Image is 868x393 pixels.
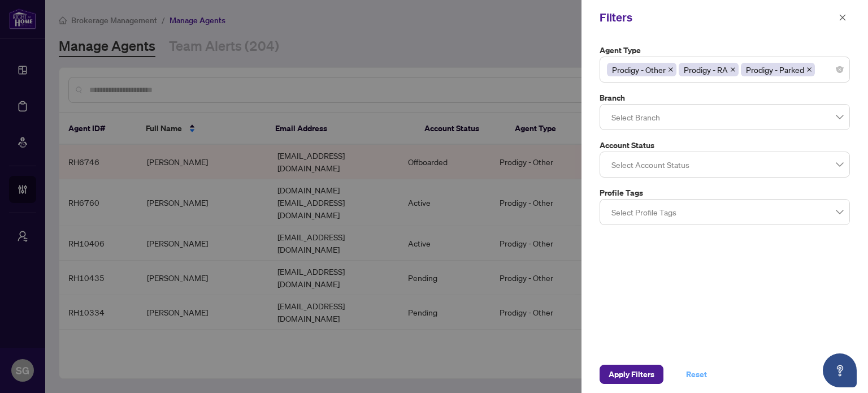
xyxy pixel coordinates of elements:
[609,365,654,383] span: Apply Filters
[600,92,850,104] label: Branch
[600,365,663,384] button: Apply Filters
[836,66,843,73] span: close-circle
[839,14,847,21] span: close
[668,67,674,72] span: close
[806,67,812,72] span: close
[741,63,815,76] span: Prodigy - Parked
[600,9,835,26] div: Filters
[600,139,850,152] label: Account Status
[612,63,666,76] span: Prodigy - Other
[677,365,716,384] button: Reset
[607,63,676,76] span: Prodigy - Other
[679,63,739,76] span: Prodigy - RA
[684,63,728,76] span: Prodigy - RA
[600,187,850,199] label: Profile Tags
[823,353,857,387] button: Open asap
[730,67,736,72] span: close
[746,63,804,76] span: Prodigy - Parked
[600,44,850,57] label: Agent Type
[686,365,707,383] span: Reset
